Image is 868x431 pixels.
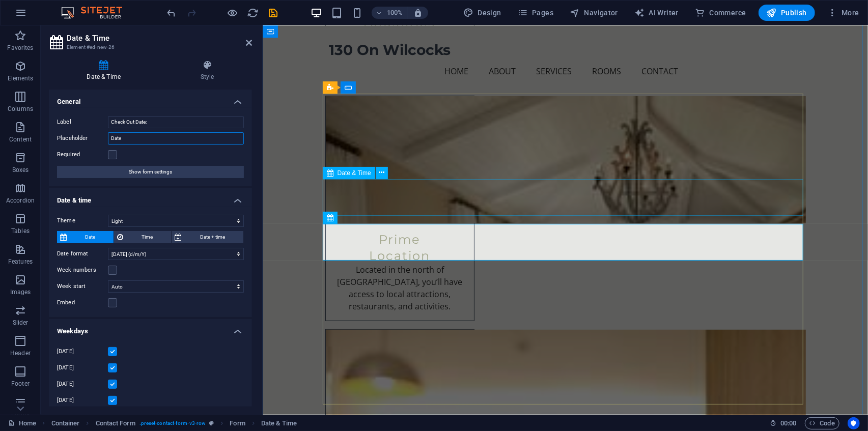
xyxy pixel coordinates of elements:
label: Week start [57,280,108,293]
span: Click to select. Double-click to edit [51,417,80,429]
h6: 100% [387,7,403,19]
button: Pages [514,5,557,21]
p: Features [8,257,33,266]
button: Time [114,231,171,243]
p: Columns [8,105,33,113]
label: Date format [57,248,108,260]
span: Click to select. Double-click to edit [230,417,245,429]
button: undo [165,7,178,19]
span: AI Writer [634,8,679,18]
span: . preset-contact-form-v3-row [139,417,206,429]
label: Theme [57,215,108,227]
h4: Style [162,60,252,81]
button: Navigator [566,5,622,21]
h3: Element #ed-new-26 [67,43,232,52]
button: Code [805,417,839,429]
span: Date + time [185,231,240,243]
span: Click to select. Double-click to edit [261,417,297,429]
h4: Date & Time [49,60,162,81]
label: Embed [57,297,108,309]
span: 00 00 [780,417,796,429]
i: On resize automatically adjust zoom level to fit chosen device. [413,8,423,17]
p: Elements [8,74,34,82]
label: Required [57,149,108,161]
span: Commerce [695,8,746,18]
button: Click here to leave preview mode and continue editing [227,7,239,19]
label: Label [57,116,108,128]
p: Footer [11,380,30,388]
p: Boxes [12,166,29,174]
span: Code [809,417,835,429]
h2: Date & Time [67,34,252,43]
span: Date & Time [338,170,371,176]
p: Images [10,288,31,296]
p: Tables [11,227,30,235]
span: Publish [767,8,807,18]
i: Save (Ctrl+S) [268,7,279,19]
button: Usercentrics [848,417,860,429]
label: [DATE] [57,346,108,358]
h4: Date & time [49,188,252,207]
a: Click to cancel selection. Double-click to open Pages [8,417,36,429]
p: Content [9,135,32,143]
button: Date [57,231,114,243]
input: Label... [108,116,244,128]
span: Click to select. Double-click to edit [96,417,135,429]
label: [DATE] [57,362,108,374]
span: Design [463,8,501,18]
p: Slider [13,319,29,327]
button: More [823,5,863,21]
label: [DATE] [57,378,108,390]
button: Show form settings [57,166,244,178]
span: : [788,419,789,427]
i: This element is a customizable preset [209,420,214,426]
button: AI Writer [630,5,683,21]
button: save [267,7,279,19]
button: Date + time [172,231,243,243]
p: Header [10,349,31,357]
nav: breadcrumb [51,417,297,429]
button: Commerce [691,5,750,21]
span: Time [126,231,168,243]
h4: Weekdays [49,319,252,337]
button: 100% [372,7,408,19]
button: reload [247,7,259,19]
span: Show form settings [129,166,173,178]
p: Favorites [7,44,33,52]
label: Placeholder [57,132,108,145]
input: Placeholder... [108,132,244,145]
span: More [827,8,859,18]
i: Undo: Change placeholder (Ctrl+Z) [166,7,178,19]
label: [DATE] [57,394,108,407]
div: Design (Ctrl+Alt+Y) [459,5,506,21]
h6: Session time [770,417,797,429]
label: Week numbers [57,264,108,276]
img: Editor Logo [59,7,135,19]
span: Navigator [570,8,618,18]
h4: General [49,90,252,108]
span: Pages [518,8,553,18]
button: Publish [759,5,815,21]
p: Accordion [6,196,35,205]
button: Design [459,5,506,21]
span: Date [70,231,110,243]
